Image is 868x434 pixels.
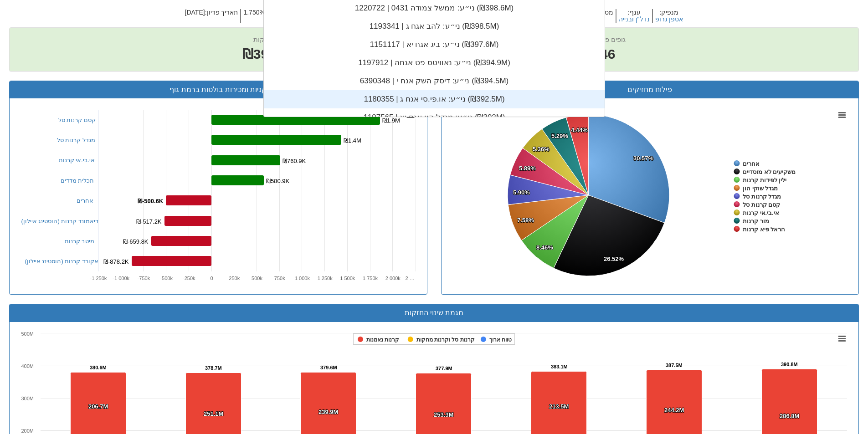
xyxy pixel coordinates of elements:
[536,244,553,251] tspan: 8.46%
[517,217,534,224] tspan: 7.58%
[633,155,654,162] tspan: 30.57%
[533,146,550,153] tspan: 5.36%
[513,189,530,196] tspan: 5.90%
[21,428,34,434] text: 200M
[242,46,299,61] span: ₪390.8M
[136,218,162,225] tspan: ₪-517.2K
[366,337,399,343] tspan: קרנות נאמנות
[266,178,290,184] tspan: ₪580.9K
[320,365,337,370] tspan: 379.6M
[571,127,588,133] tspan: 4.44%
[21,363,34,369] text: 400M
[282,158,306,164] tspan: ₪760.9K
[317,276,333,281] tspan: 1 250k
[781,362,798,367] tspan: 390.8M
[59,157,95,163] a: אי.בי.אי קרנות
[240,9,283,23] h5: ריבית : 1.750%
[551,133,568,139] tspan: 5.29%
[160,276,173,281] text: -500k
[264,90,605,108] div: ני״ע: ‏או.פי.סי אגח ג | 1180355 ‎(₪392.5M)‎
[21,331,34,337] text: 500M
[743,185,778,192] tspan: מגדל שוקי הון
[264,17,605,36] div: ני״ע: ‏להב אגח ג | 1193341 ‎(₪398.5M)‎
[61,177,94,184] a: תכלית מדדים
[210,276,213,281] text: 0
[113,276,129,281] tspan: -1 000k
[652,9,686,23] h5: מנפיק :
[90,276,107,281] tspan: -1 250k
[448,86,852,94] h3: פילוח מחזיקים
[551,364,568,369] tspan: 383.1M
[264,108,605,127] div: ני״ע: ‏מגדל הון אגח יא | 1197565 ‎(₪392M)‎
[264,72,605,90] div: ני״ע: ‏דיסק השק אגח י | 6390348 ‎(₪394.5M)‎
[743,193,781,200] tspan: מגדל קרנות סל
[65,238,95,245] a: מיטב קרנות
[743,168,796,175] tspan: משקיעים לא מוסדיים
[88,403,108,410] tspan: 206.7M
[138,198,164,204] tspan: ₪-500.6K
[382,117,400,124] tspan: ₪1.9M
[436,366,452,371] tspan: 377.9M
[590,45,626,64] span: 46
[294,276,310,281] tspan: 1 000k
[666,363,683,368] tspan: 387.5M
[253,36,288,43] span: שווי החזקות
[434,411,453,418] tspan: 253.3M
[489,337,512,343] tspan: טווח ארוך
[743,218,769,225] tspan: מור קרנות
[229,276,240,281] text: 250k
[264,36,605,54] div: ני״ע: ‏ביג אגח יא | 1151117 ‎(₪397.6M)‎
[590,36,626,43] span: גופים פעילים
[137,276,150,281] text: -750k
[16,86,420,94] h3: קניות ומכירות בולטות ברמת גוף
[264,54,605,72] div: ני״ע: ‏נאוויטס פט אגחה | 1197912 ‎(₪394.9M)‎
[780,413,799,419] tspan: 286.8M
[743,177,786,184] tspan: ילין לפידות קרנות
[743,226,785,233] tspan: הראל פיא קרנות
[77,197,93,204] a: אחרים
[16,309,852,317] h3: מגמת שינוי החזקות
[25,258,99,265] a: אקורד קרנות (הוסטינג איילון)
[103,258,129,265] tspan: ₪-878.2K
[549,403,569,410] tspan: 213.5M
[204,410,223,417] tspan: 251.1M
[318,408,338,415] tspan: 239.9M
[416,337,475,343] tspan: קרנות סל וקרנות מחקות
[123,238,149,245] tspan: ₪-659.8K
[619,16,650,23] button: נדל"ן ובנייה
[344,137,361,144] tspan: ₪1.4M
[655,16,683,23] button: אספן גרופ
[58,117,96,123] a: קסם קרנות סל
[743,160,760,167] tspan: אחרים
[183,276,195,281] text: -250k
[90,365,107,370] tspan: 380.6M
[405,276,414,281] tspan: 2 …
[743,209,779,216] tspan: אי.בי.אי קרנות
[252,276,262,281] text: 500k
[183,9,241,23] h5: תאריך פדיון : [DATE]
[519,165,536,172] tspan: 5.89%
[205,365,222,371] tspan: 378.7M
[340,276,355,281] tspan: 1 500k
[616,9,652,23] h5: ענף :
[363,276,378,281] tspan: 1 750k
[21,218,99,225] a: דיאמונד קרנות (הוסטינג איילון)
[57,137,95,143] a: מגדל קרנות סל
[604,255,624,262] tspan: 26.52%
[743,201,780,208] tspan: קסם קרנות סל
[664,407,684,414] tspan: 244.2M
[274,276,285,281] text: 750k
[385,276,401,281] tspan: 2 000k
[21,396,34,401] text: 300M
